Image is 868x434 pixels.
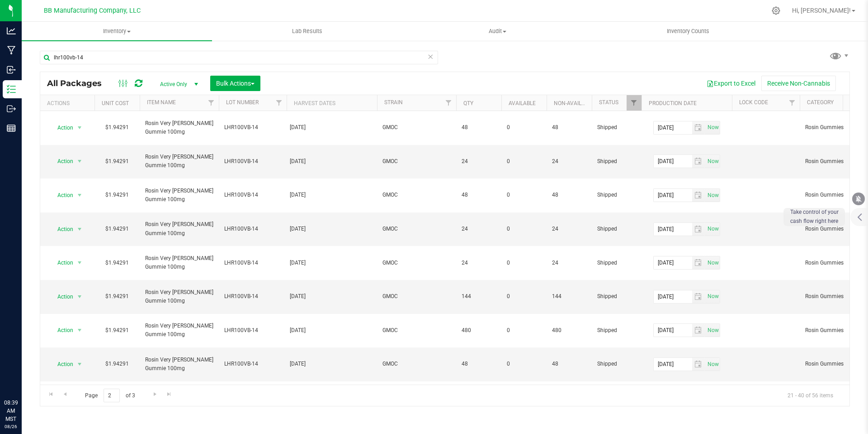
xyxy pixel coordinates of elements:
td: $1.94291 [94,381,140,415]
span: 24 [552,225,586,233]
span: Rosin Very [PERSON_NAME] Gummie 100mg [145,356,213,373]
span: LHR100VB-14 [224,123,281,132]
span: Shipped [597,259,636,267]
iframe: Resource center unread badge [27,360,38,371]
inline-svg: Inventory [7,85,16,94]
th: Harvest Dates [287,95,377,111]
div: [DATE] [290,225,374,233]
span: LHR100VB-14 [224,191,281,199]
a: Inventory Counts [593,22,783,41]
a: Item Name [147,99,176,106]
span: select [705,358,720,371]
span: select [74,121,85,134]
span: 0 [507,360,541,368]
span: 48 [462,123,496,132]
input: 2 [104,389,120,403]
td: $1.94291 [94,314,140,348]
span: LHR100VB-14 [224,292,281,301]
span: Shipped [597,123,636,132]
span: Lab Results [280,27,335,35]
span: Inventory [22,27,212,35]
span: select [705,155,720,168]
span: 21 - 40 of 56 items [780,389,840,402]
span: Set Current date [705,358,721,371]
span: Rosin Very [PERSON_NAME] Gummie 100mg [145,119,213,136]
span: select [692,358,705,371]
span: Rosin Very [PERSON_NAME] Gummie 100mg [145,187,213,204]
span: select [74,324,85,337]
span: LHR100VB-14 [224,326,281,335]
span: 0 [507,157,541,166]
span: Action [49,155,74,168]
span: Shipped [597,225,636,233]
div: [DATE] [290,259,374,267]
a: Lot Number [226,99,259,106]
a: Go to the previous page [58,389,71,401]
a: Qty [463,100,473,106]
span: select [705,223,720,236]
span: 0 [507,292,541,301]
span: 48 [462,360,496,368]
span: Bulk Actions [216,80,255,87]
button: Bulk Actions [210,76,260,91]
span: 24 [552,157,586,166]
p: 08/26 [4,423,18,430]
a: Filter [204,95,219,111]
td: $1.94291 [94,280,140,314]
a: Go to the first page [44,389,57,401]
span: 144 [552,292,586,301]
span: GMOC [382,292,451,301]
iframe: Resource center [9,362,36,389]
span: GMOC [382,225,451,233]
span: Action [49,189,74,202]
span: select [705,324,720,337]
span: select [74,358,85,371]
a: Go to the next page [148,389,161,401]
span: 144 [462,292,496,301]
span: Set Current date [705,222,721,236]
span: select [692,256,705,269]
a: Lock Code [739,99,768,106]
span: 0 [507,259,541,267]
span: select [705,256,720,269]
a: Filter [272,95,287,111]
span: Action [49,223,74,236]
span: 24 [462,259,496,267]
a: Unit Cost [102,100,129,106]
span: Shipped [597,157,636,166]
p: 08:39 AM MST [4,399,18,423]
span: select [692,290,705,303]
span: select [692,189,705,202]
span: select [692,155,705,168]
span: All Packages [47,78,111,88]
span: Rosin Very [PERSON_NAME] Gummie 100mg [145,322,213,339]
span: GMOC [382,326,451,335]
a: Filter [785,95,800,111]
inline-svg: Inbound [7,65,16,74]
a: Available [509,100,536,106]
a: Lab Results [212,22,402,41]
a: Strain [384,99,403,106]
td: $1.94291 [94,178,140,212]
inline-svg: Analytics [7,26,16,35]
span: Rosin Very [PERSON_NAME] Gummie 100mg [145,288,213,305]
span: 48 [552,123,586,132]
a: Filter [627,95,642,111]
span: 48 [552,360,586,368]
span: 0 [507,326,541,335]
td: $1.94291 [94,111,140,145]
span: 480 [462,326,496,335]
a: Audit [402,22,593,41]
a: Status [599,99,618,106]
span: select [705,290,720,303]
span: Action [49,358,74,371]
span: select [705,189,720,202]
span: LHR100VB-14 [224,157,281,166]
span: 48 [462,191,496,199]
td: $1.94291 [94,212,140,246]
div: [DATE] [290,360,374,368]
span: Shipped [597,360,636,368]
span: select [74,256,85,269]
div: [DATE] [290,123,374,132]
span: LHR100VB-14 [224,259,281,267]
